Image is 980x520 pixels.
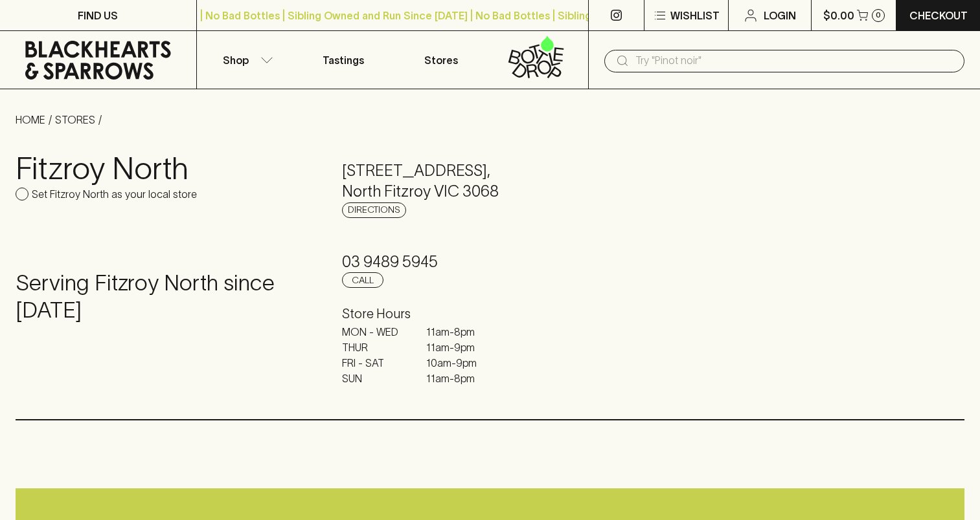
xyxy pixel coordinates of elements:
h3: Fitzroy North [16,150,311,186]
h5: [STREET_ADDRESS] , North Fitzroy VIC 3068 [342,160,637,202]
a: HOME [16,114,45,125]
a: Call [342,272,383,288]
h4: Serving Fitzroy North since [DATE] [16,270,311,324]
p: $0.00 [823,8,854,23]
a: STORES [55,114,95,125]
a: Stores [393,31,490,89]
p: Wishlist [670,8,720,23]
h5: 03 9489 5945 [342,252,637,272]
p: FRI - SAT [342,355,407,371]
a: Directions [342,202,406,218]
p: 10am - 9pm [426,355,491,371]
p: Checkout [909,8,968,23]
a: Tastings [295,31,393,89]
p: MON - WED [342,324,407,340]
p: 11am - 8pm [426,324,491,340]
p: Set Fitzroy North as your local store [32,186,197,202]
p: Shop [223,52,249,68]
input: Try "Pinot noir" [635,50,954,71]
h6: Store Hours [342,303,637,324]
p: 11am - 9pm [426,340,491,355]
p: Login [764,8,796,23]
p: THUR [342,340,407,355]
p: Stores [424,52,458,68]
p: SUN [342,371,407,386]
button: Shop [197,31,295,89]
p: FIND US [78,8,118,23]
p: 0 [876,12,881,19]
p: Tastings [323,52,364,68]
p: 11am - 8pm [426,371,491,386]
